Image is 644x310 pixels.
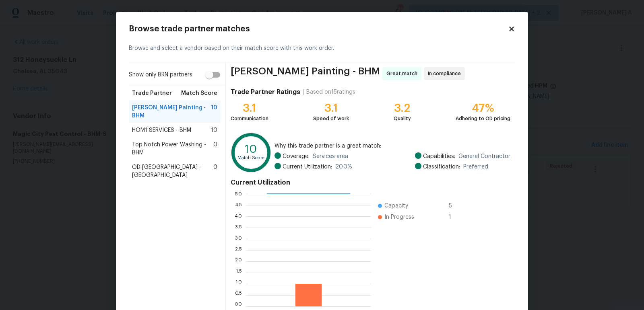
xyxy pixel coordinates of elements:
[313,104,349,112] div: 3.1
[300,88,306,96] div: |
[306,88,355,96] div: Based on 15 ratings
[231,104,268,112] div: 3.1
[211,126,217,134] span: 10
[235,203,242,207] text: 4.5
[132,126,191,134] span: HOM1 SERVICES - BHM
[313,115,349,123] div: Speed of work
[129,71,192,79] span: Show only BRN partners
[132,163,213,179] span: OD [GEOGRAPHIC_DATA] - [GEOGRAPHIC_DATA]
[449,213,462,221] span: 1
[384,202,408,210] span: Capacity
[423,152,455,160] span: Capabilities:
[236,270,242,275] text: 1.5
[231,115,268,123] div: Communication
[458,152,510,160] span: General Contractor
[235,191,242,196] text: 5.0
[132,89,172,97] span: Trade Partner
[132,141,213,157] span: Top Notch Power Washing - BHM
[231,179,510,187] h4: Current Utilization
[235,293,242,298] text: 0.5
[213,163,217,179] span: 0
[181,89,217,97] span: Match Score
[386,70,421,78] span: Great match
[456,104,510,112] div: 47%
[384,213,414,221] span: In Progress
[237,156,264,160] text: Match Score
[211,104,217,120] span: 10
[394,115,411,123] div: Quality
[231,88,300,96] h4: Trade Partner Ratings
[132,104,211,120] span: [PERSON_NAME] Painting - BHM
[245,144,257,155] text: 10
[235,281,242,286] text: 1.0
[428,70,464,78] span: In compliance
[129,35,515,62] div: Browse and select a vendor based on their match score with this work order.
[335,163,352,171] span: 20.0 %
[235,259,242,264] text: 2.0
[234,304,242,309] text: 0.0
[283,152,310,160] span: Coverage:
[283,163,332,171] span: Current Utilization:
[463,163,488,171] span: Preferred
[394,104,411,112] div: 3.2
[456,115,510,123] div: Adhering to OD pricing
[129,25,508,33] h2: Browse trade partner matches
[423,163,460,171] span: Classification:
[235,225,242,230] text: 3.5
[231,67,380,80] span: [PERSON_NAME] Painting - BHM
[235,236,242,241] text: 3.0
[275,142,510,150] span: Why this trade partner is a great match:
[234,214,242,219] text: 4.0
[213,141,217,157] span: 0
[313,152,348,160] span: Services area
[235,248,242,253] text: 2.5
[449,202,462,210] span: 5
